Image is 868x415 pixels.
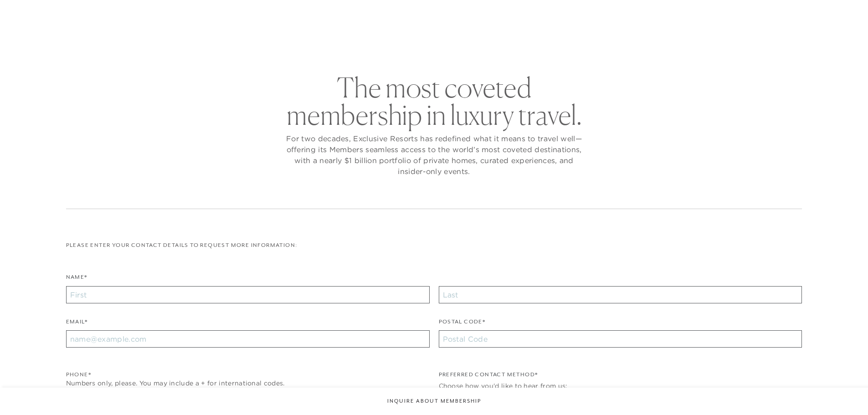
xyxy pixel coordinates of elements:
p: For two decades, Exclusive Resorts has redefined what it means to travel well—offering its Member... [284,133,585,177]
h2: The most coveted membership in luxury travel. [284,74,585,128]
div: Numbers only, please. You may include a + for international codes. [66,379,430,388]
button: Open navigation [820,11,832,17]
input: Postal Code [439,330,802,348]
label: Email* [66,318,87,331]
input: Last [439,286,802,303]
label: Postal Code* [439,318,486,331]
label: Name* [66,273,87,286]
div: Choose how you'd like to hear from us: [439,381,802,391]
p: Please enter your contact details to request more information: [66,241,802,250]
div: Phone* [66,370,430,379]
input: name@example.com [66,330,430,348]
legend: Preferred Contact Method* [439,370,538,384]
input: First [66,286,430,303]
